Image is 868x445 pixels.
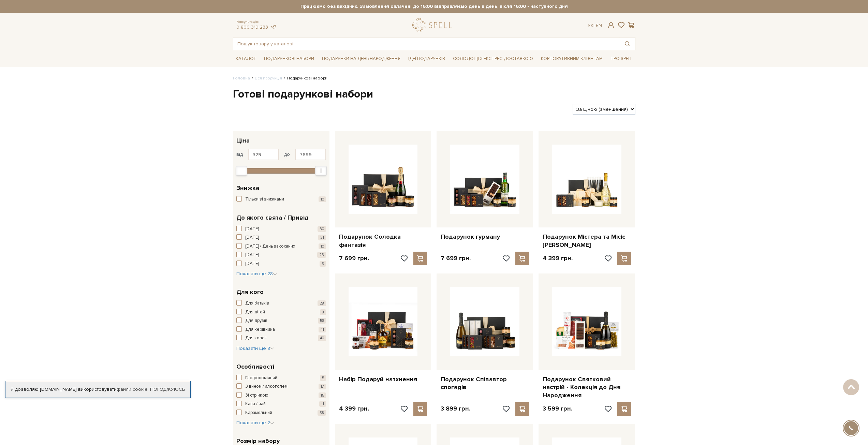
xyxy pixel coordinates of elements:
span: 56 [318,318,326,324]
span: 8 [320,309,326,315]
a: Подарункові набори [261,54,317,64]
p: 7 699 грн. [441,254,471,262]
span: З вином / алкоголем [245,383,288,390]
div: Ук [588,23,602,29]
button: [DATE] 21 [236,234,326,241]
span: Показати ще 28 [236,271,277,277]
span: Для колег [245,335,267,342]
div: Max [315,166,327,176]
span: [DATE] / День закоханих [245,243,295,250]
span: 23 [317,252,326,258]
span: Для керівника [245,326,275,333]
li: Подарункові набори [282,75,327,81]
button: Для друзів 56 [236,317,326,324]
a: Вся продукція [255,76,282,81]
button: Для дітей 8 [236,309,326,316]
p: 4 399 грн. [339,405,369,413]
a: файли cookie [117,386,148,392]
span: Показати ще 8 [236,345,274,351]
span: Знижка [236,183,259,193]
a: logo [412,18,455,32]
a: Головна [233,76,250,81]
button: Зі стрічкою 15 [236,392,326,399]
span: Гастрономічний [245,375,277,382]
span: 10 [319,196,326,202]
button: Тільки зі знижками 10 [236,196,326,203]
span: 15 [319,392,326,398]
span: Зі стрічкою [245,392,268,399]
button: Гастрономічний 5 [236,375,326,382]
span: 40 [318,335,326,341]
span: Для друзів [245,317,267,324]
span: 5 [320,375,326,381]
a: Ідеї подарунків [406,54,448,64]
h1: Готові подарункові набори [233,87,635,102]
span: [DATE] [245,252,259,258]
span: 17 [319,384,326,389]
a: Подарунок Святковий настрій - Колекція до Дня Народження [543,375,631,399]
button: Показати ще 28 [236,270,277,277]
span: 38 [318,410,326,416]
button: [DATE] 23 [236,252,326,258]
span: Консультація: [236,20,277,24]
a: Подарунок Солодка фантазія [339,233,427,249]
button: Пошук товару у каталозі [619,38,635,50]
span: Для батьків [245,300,269,307]
span: 21 [318,235,326,240]
span: 28 [318,300,326,306]
span: Кава / чай [245,401,266,407]
button: Для батьків 28 [236,300,326,307]
a: 0 800 319 233 [236,24,268,30]
span: до [284,151,290,158]
a: Каталог [233,54,259,64]
p: 3 599 грн. [543,405,572,413]
button: З вином / алкоголем 17 [236,383,326,390]
button: Показати ще 2 [236,419,274,426]
a: Подарунок гурману [441,233,529,241]
span: [DATE] [245,226,259,233]
span: від [236,151,243,158]
a: Про Spell [608,54,635,64]
input: Ціна [295,149,326,160]
button: [DATE] / День закоханих 10 [236,243,326,250]
span: Карамельний [245,410,272,416]
button: [DATE] 3 [236,261,326,267]
span: Для кого [236,287,264,297]
span: Для дітей [245,309,265,316]
span: 41 [319,327,326,332]
input: Пошук товару у каталозі [233,38,619,50]
button: Для колег 40 [236,335,326,342]
input: Ціна [248,149,279,160]
a: Солодощі з експрес-доставкою [450,53,536,64]
span: [DATE] [245,261,259,267]
span: До якого свята / Привід [236,213,309,222]
button: Кава / чай 11 [236,401,326,407]
div: Я дозволяю [DOMAIN_NAME] використовувати [5,386,190,392]
a: Погоджуюсь [150,386,185,392]
span: Показати ще 2 [236,420,274,426]
a: En [596,23,602,28]
span: Особливості [236,362,274,371]
a: Подарунки на День народження [319,54,403,64]
strong: Працюємо без вихідних. Замовлення оплачені до 16:00 відправляємо день в день, після 16:00 - насту... [233,3,635,10]
span: Ціна [236,136,250,145]
div: Min [236,166,247,176]
span: 11 [319,401,326,407]
p: 7 699 грн. [339,254,369,262]
a: telegram [270,24,277,30]
button: [DATE] 30 [236,226,326,233]
span: 10 [319,243,326,249]
a: Подарунок Співавтор спогадів [441,375,529,391]
a: Набір Подаруй натхнення [339,375,427,383]
span: 30 [318,226,326,232]
button: Для керівника 41 [236,326,326,333]
a: Корпоративним клієнтам [538,54,605,64]
span: [DATE] [245,234,259,241]
button: Карамельний 38 [236,410,326,416]
p: 4 399 грн. [543,254,573,262]
button: Показати ще 8 [236,345,274,352]
p: 3 899 грн. [441,405,470,413]
span: 3 [320,261,326,267]
span: | [593,23,594,28]
span: Тільки зі знижками [245,196,284,203]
